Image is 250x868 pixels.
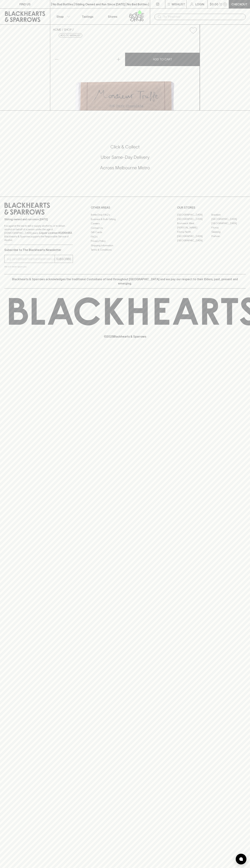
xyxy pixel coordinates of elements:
[4,130,246,189] div: Call to action block
[91,235,159,239] a: FAQ's
[195,2,204,6] p: Login
[91,226,159,230] a: Contact Us
[211,234,246,238] a: Prahran
[211,213,246,217] a: Braddon
[59,33,82,38] button: Add to wishlist
[53,28,61,31] a: HOME
[177,213,211,217] a: [GEOGRAPHIC_DATA]
[4,154,246,160] h5: Uber Same-Day Delivery
[224,3,226,5] p: 0
[91,239,159,243] a: Privacy Policy
[91,248,159,252] a: Terms & Conditions
[39,231,72,234] strong: Liquor License #32064953
[239,857,243,861] img: bubble-icon
[108,14,117,19] p: Stores
[4,248,73,252] p: Subscribe to The Blackhearts Newsletter
[91,221,159,226] a: Careers
[177,230,211,234] a: Fitzroy North
[82,14,93,19] p: Tastings
[91,205,159,210] p: OTHER AREAS
[91,243,159,248] a: Shipping Information
[153,57,172,61] p: ADD TO CART
[91,213,159,217] a: Bottle Drop FAQ's
[177,221,211,225] a: Brunswick West
[91,217,159,221] a: Business & Bulk Gifting
[231,2,247,6] p: Checkout
[7,277,243,286] p: Blackhearts & Sparrows acknowledges the traditional Custodians of land throughout [GEOGRAPHIC_DAT...
[177,225,211,230] a: [PERSON_NAME]
[177,217,211,221] a: [GEOGRAPHIC_DATA]
[4,265,73,268] p: We will never spam you
[211,217,246,221] a: [GEOGRAPHIC_DATA]
[4,165,246,171] h5: Across Melbourne Metro
[211,221,246,225] a: [GEOGRAPHIC_DATA]
[211,230,246,234] a: Geelong
[4,224,73,242] p: It is against the law to sell or supply alcohol to, or to obtain alcohol on behalf of a person un...
[50,37,200,110] img: 3440.png
[55,255,73,263] button: SUBSCRIBE
[50,9,75,24] button: Shop
[56,14,64,19] p: Shop
[177,238,211,243] a: [GEOGRAPHIC_DATA]
[188,26,198,35] button: Add to wishlist
[75,9,100,24] a: Tastings
[7,256,55,262] input: e.g. jane@blackheartsandsparrows.com.au
[100,9,125,24] a: Stores
[172,2,185,6] p: Wishlist
[177,205,246,210] p: OUR STORES
[4,144,246,150] h5: Click & Collect
[91,230,159,235] a: Gift Cards
[210,2,218,6] p: $0.00
[19,2,31,6] p: FIND US
[163,14,243,20] input: Try "Pinot noir"
[211,225,246,230] a: Fitzroy
[125,53,200,66] button: ADD TO CART
[64,28,72,31] a: SHOP
[177,234,211,238] a: [GEOGRAPHIC_DATA]
[4,218,73,221] p: Sibling owned and run since [DATE]
[56,257,71,261] p: SUBSCRIBE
